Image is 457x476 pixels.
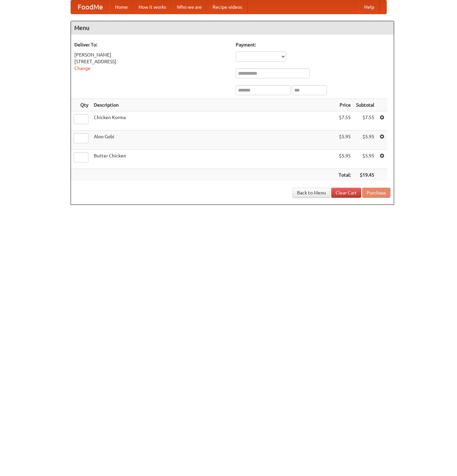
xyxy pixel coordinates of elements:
[353,111,377,131] td: $7.55
[133,0,172,14] a: How it works
[91,150,336,169] td: Butter Chicken
[71,0,110,14] a: FoodMe
[71,21,394,35] h4: Menu
[74,66,90,71] a: Change
[91,131,336,150] td: Aloo Gobi
[336,169,353,181] th: Total:
[207,0,247,14] a: Recipe videos
[353,150,377,169] td: $5.95
[110,0,133,14] a: Home
[91,99,336,111] th: Description
[236,41,390,48] h5: Payment:
[74,51,229,58] div: [PERSON_NAME]
[353,169,377,181] th: $19.45
[172,0,207,14] a: Who we are
[353,99,377,111] th: Subtotal
[331,188,361,198] a: Clear Cart
[74,41,229,48] h5: Deliver To:
[359,0,380,14] a: Help
[336,99,353,111] th: Price
[91,111,336,131] td: Chicken Korma
[293,188,330,198] a: Back to Menu
[74,58,229,65] div: [STREET_ADDRESS]
[336,131,353,150] td: $5.95
[336,150,353,169] td: $5.95
[362,188,390,198] button: Purchase
[353,131,377,150] td: $5.95
[71,99,91,111] th: Qty
[336,111,353,131] td: $7.55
